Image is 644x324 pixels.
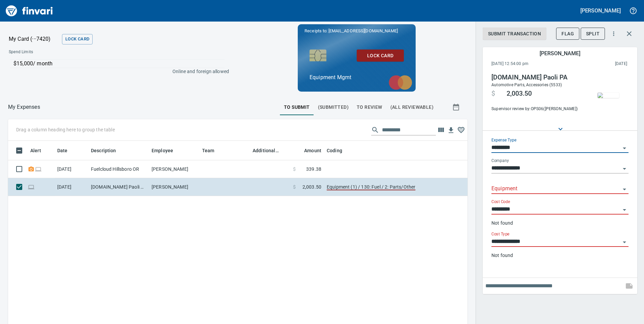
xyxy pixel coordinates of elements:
[620,164,629,173] button: Open
[202,147,223,155] span: Team
[152,147,182,155] span: Employee
[491,252,629,259] p: Not found
[16,126,115,133] p: Drag a column heading here to group the table
[491,90,495,98] span: $
[13,60,225,68] p: $15,000 / month
[561,30,574,38] span: Flag
[8,103,40,111] nav: breadcrumb
[57,147,76,155] span: Date
[540,50,580,57] h5: [PERSON_NAME]
[324,178,492,196] td: Equipment (1) / 130: Fuel / 2: Parts/Other
[598,93,619,98] img: receipts%2Ftapani%2F2025-09-03%2FxECjGhfBFHNS5rlr7UU756Ym4WW2__nDcIYyX31IGpc3bvAZsx_thumb.png
[491,232,510,236] label: Cost Type
[293,166,296,172] span: $
[456,125,466,135] button: Column choices favorited. Click to reset to default
[390,103,433,111] span: (All Reviewable)
[491,83,562,87] span: Automotive Parts, Accessories (5533)
[35,167,42,171] span: Online transaction
[91,147,116,155] span: Description
[491,73,582,82] h4: [DOMAIN_NAME] Paoli PA
[579,5,622,16] button: [PERSON_NAME]
[9,35,59,43] p: My Card (···7420)
[507,90,532,98] span: 2,003.50
[57,147,68,155] span: Date
[284,103,310,111] span: To Submit
[149,160,199,178] td: [PERSON_NAME]
[446,99,468,115] button: Show transactions within a particular date range
[621,278,637,294] span: This records your note into the expense
[580,7,621,14] h5: [PERSON_NAME]
[620,237,629,247] button: Open
[304,147,321,155] span: Amount
[310,73,404,82] p: Equipment Mgmt
[88,178,149,196] td: [DOMAIN_NAME] Paoli PA
[483,28,546,40] button: Submit Transaction
[9,49,130,56] span: Spend Limits
[620,185,629,194] button: Open
[620,205,629,215] button: Open
[28,185,35,189] span: Online transaction
[4,3,55,19] img: Finvari
[436,125,446,135] button: Choose columns to display
[302,184,321,190] span: 2,003.50
[327,147,342,155] span: Coding
[620,143,629,153] button: Open
[586,30,600,38] span: Split
[327,147,351,155] span: Coding
[152,147,173,155] span: Employee
[28,167,35,171] span: Receipt Required
[556,28,579,40] button: Flag
[304,28,409,34] p: Receipts to:
[491,106,582,112] span: Supervisor review by: OPS06 ([PERSON_NAME])
[491,138,516,142] label: Expense Type
[253,147,279,155] span: Additional Reviewer
[581,28,605,40] button: Split
[318,103,349,111] span: (Submitted)
[491,220,629,226] p: Not found
[621,26,637,42] button: Close transaction
[293,184,296,190] span: $
[385,72,416,93] img: mastercard.svg
[306,166,321,172] span: 339.38
[65,35,89,43] span: Lock Card
[357,103,382,111] span: To Review
[491,159,509,163] label: Company
[149,178,199,196] td: [PERSON_NAME]
[62,34,93,44] button: Lock Card
[328,28,398,34] span: [EMAIL_ADDRESS][DOMAIN_NAME]
[91,147,125,155] span: Description
[362,52,398,60] span: Lock Card
[357,50,404,62] button: Lock Card
[491,61,572,67] span: [DATE] 12:54:00 pm
[295,147,321,155] span: Amount
[8,103,40,111] p: My Expenses
[572,61,627,67] span: This charge was settled by the merchant and appears on the 2025/08/23 statement.
[55,178,88,196] td: [DATE]
[491,200,510,204] label: Cost Code
[30,147,50,155] span: Alert
[88,160,149,178] td: Fuelcloud Hillsboro OR
[30,147,41,155] span: Alert
[446,125,456,135] button: Download Table
[55,160,88,178] td: [DATE]
[253,147,288,155] span: Additional Reviewer
[202,147,215,155] span: Team
[606,26,621,41] button: More
[488,30,541,38] span: Submit Transaction
[3,68,229,75] p: Online and foreign allowed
